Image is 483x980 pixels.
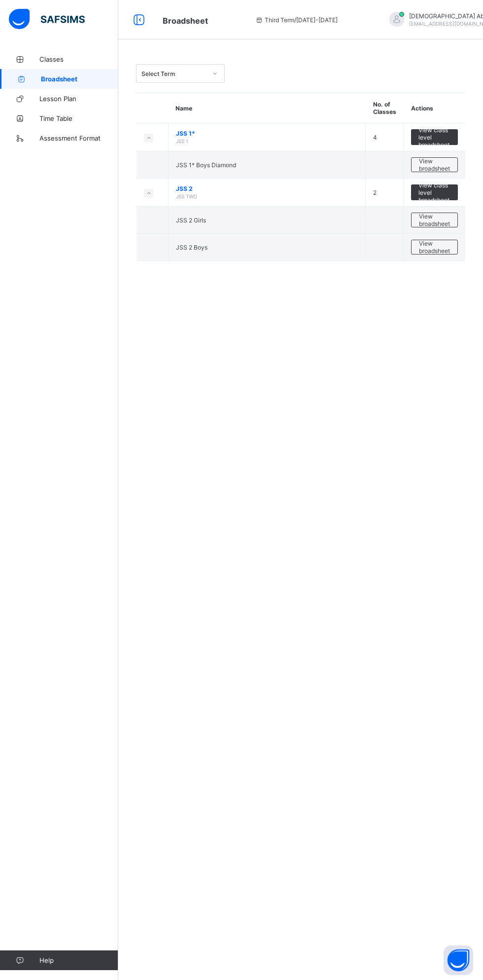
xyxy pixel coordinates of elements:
th: No. of Classes [366,93,404,123]
a: View broadsheet [411,240,458,247]
a: View broadsheet [411,213,458,220]
span: JSS TWO [176,193,197,199]
button: Open asap [444,945,473,975]
a: View class level broadsheet [411,129,458,137]
span: Assessment Format [39,134,118,142]
span: View broadsheet [419,157,450,172]
span: JSS 2 Girls [176,217,206,224]
span: View broadsheet [419,240,450,254]
span: View class level broadsheet [418,181,450,204]
span: 2 [373,189,377,196]
span: Lesson Plan [39,95,118,103]
span: Help [39,956,118,964]
span: JSS 1 [176,138,188,144]
span: Time Table [39,114,118,122]
span: View class level broadsheet [418,126,450,148]
span: JSS 2 Boys [176,244,207,251]
a: View class level broadsheet [411,184,458,192]
div: Select Term [141,70,207,77]
span: JSS 2 [176,185,358,192]
span: session/term information [255,16,338,24]
span: Broadsheet [41,75,118,83]
a: View broadsheet [411,157,458,165]
span: Classes [39,55,118,63]
span: JSS 1* [176,130,358,137]
th: Actions [404,93,466,123]
span: View broadsheet [419,213,450,227]
span: Broadsheet [163,16,208,26]
span: JSS 1* Boys Diamond [176,161,236,169]
th: Name [168,93,366,123]
img: safsims [9,9,85,30]
span: 4 [373,134,377,141]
